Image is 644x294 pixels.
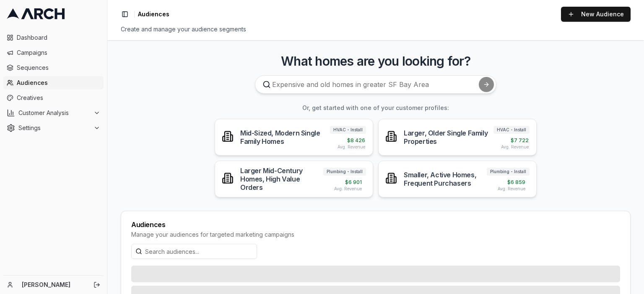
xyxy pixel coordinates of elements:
span: Dashboard [17,33,100,42]
a: Creatives [3,91,104,105]
h3: Or, get started with one of your customer profiles: [121,104,631,112]
span: Campaigns [17,49,100,57]
span: Avg. Revenue [498,186,525,192]
div: Smaller, Active Homes, Frequent Purchasers [404,171,487,187]
a: Dashboard [3,31,104,44]
div: Manage your audiences for targeted marketing campaigns [131,230,620,239]
span: Audiences [138,10,169,18]
span: Plumbing - Install [323,168,366,176]
a: Campaigns [3,46,104,59]
span: $ 8 426 [347,137,365,144]
input: Search audiences... [131,244,257,259]
span: Plumbing - Install [487,168,530,176]
a: [PERSON_NAME] [22,281,84,289]
input: Expensive and old homes in greater SF Bay Area [255,75,496,94]
span: Avg. Revenue [501,144,529,150]
button: Customer Analysis [3,106,104,120]
div: Audiences [131,221,620,228]
span: Customer Analysis [18,109,90,117]
span: HVAC - Install [493,126,530,134]
span: HVAC - Install [330,126,366,134]
nav: breadcrumb [138,10,169,18]
span: Settings [18,124,90,132]
div: Mid-Sized, Modern Single Family Homes [240,129,330,146]
div: Larger Mid-Century Homes, High Value Orders [240,166,323,192]
span: Audiences [17,79,100,87]
span: Avg. Revenue [338,144,365,150]
a: Sequences [3,61,104,74]
span: $ 6 901 [345,179,362,186]
h3: What homes are you looking for? [121,54,631,69]
span: Avg. Revenue [334,186,362,192]
span: $ 7 722 [511,137,529,144]
a: Audiences [3,76,104,89]
div: Create and manage your audience segments [121,25,631,33]
button: Settings [3,121,104,135]
span: Creatives [17,94,100,102]
button: Log out [91,279,103,291]
span: $ 6 859 [507,179,525,186]
div: Larger, Older Single Family Properties [404,129,493,146]
a: New Audience [561,7,631,22]
span: Sequences [17,64,100,72]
